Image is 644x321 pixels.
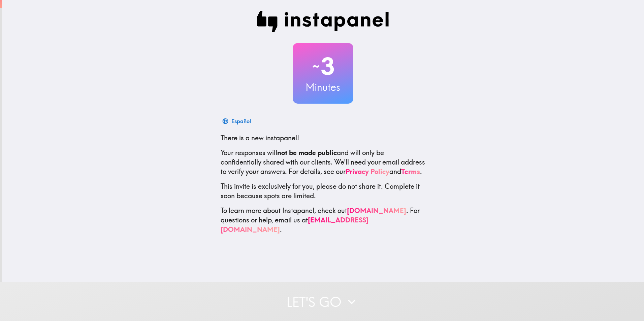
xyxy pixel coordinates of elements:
a: [EMAIL_ADDRESS][DOMAIN_NAME] [221,216,368,234]
h3: Minutes [293,80,353,94]
span: ~ [311,56,321,76]
div: Español [231,116,251,126]
a: Privacy Policy [346,167,389,176]
b: not be made public [277,148,337,157]
button: Español [221,114,254,128]
p: Your responses will and will only be confidentially shared with our clients. We'll need your emai... [221,148,425,176]
h2: 3 [293,52,353,80]
a: [DOMAIN_NAME] [347,206,406,215]
span: There is a new instapanel! [221,134,299,142]
p: To learn more about Instapanel, check out . For questions or help, email us at . [221,206,425,234]
img: Instapanel [257,11,389,32]
p: This invite is exclusively for you, please do not share it. Complete it soon because spots are li... [221,182,425,201]
a: Terms [401,167,420,176]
